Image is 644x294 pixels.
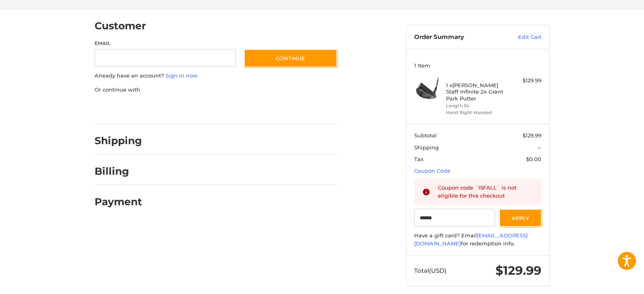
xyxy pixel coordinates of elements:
[446,102,508,109] li: Length 34
[522,132,541,139] span: $129.99
[95,40,236,47] label: Email
[446,82,508,102] h4: 1 x [PERSON_NAME] Staff Infinite 24 Grant Park Putter
[414,209,495,227] input: Gift Certificate or Coupon Code
[414,267,446,274] span: Total (USD)
[510,77,541,85] div: $129.99
[95,72,337,80] p: Already have an account?
[244,49,337,67] button: Continue
[95,86,337,94] p: Or continue with
[414,232,541,247] div: Have a gift card? Email for redemption info.
[95,20,146,32] h2: Customer
[526,156,541,162] span: $0.00
[414,132,437,139] span: Subtotal
[414,62,541,69] h3: 1 Item
[228,102,289,116] iframe: PayPal-venmo
[160,102,221,116] iframe: PayPal-paylater
[438,184,534,200] div: Coupon code `15FALL` is not eligible for this checkout
[165,72,198,79] a: Sign in now
[446,109,508,116] li: Hand Right-Handed
[414,232,528,247] a: [EMAIL_ADDRESS][DOMAIN_NAME]
[95,196,142,208] h2: Payment
[537,144,541,151] span: --
[495,263,541,278] span: $129.99
[414,167,450,174] a: Coupon Code
[414,144,439,151] span: Shipping
[95,135,142,147] h2: Shipping
[414,156,423,162] span: Tax
[92,102,152,116] iframe: PayPal-paypal
[95,165,142,178] h2: Billing
[499,209,542,227] button: Apply
[501,33,541,41] a: Edit Cart
[414,33,501,41] h3: Order Summary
